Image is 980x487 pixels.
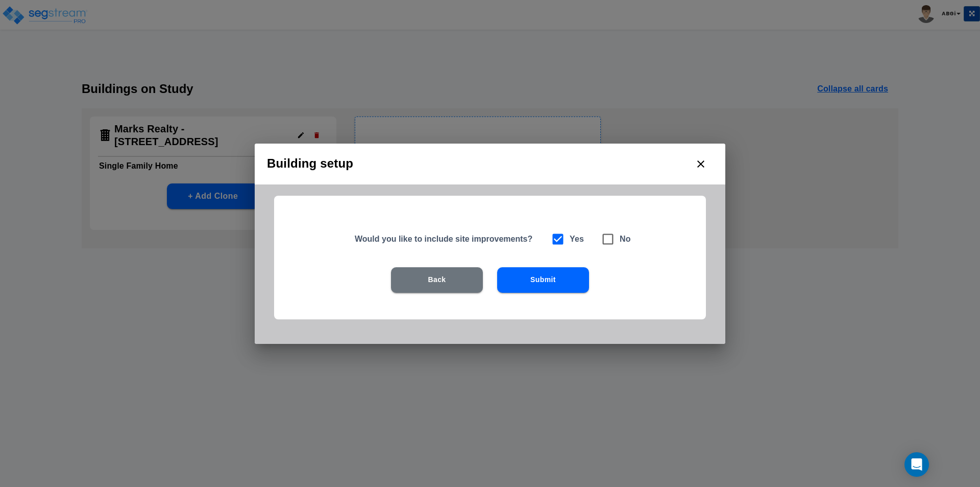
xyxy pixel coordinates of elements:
[904,452,929,477] div: Open Intercom Messenger
[255,144,725,184] h2: Building setup
[355,234,538,244] h5: Would you like to include site improvements?
[570,232,584,246] h6: Yes
[620,232,631,246] h6: No
[497,267,589,293] button: Submit
[391,267,483,293] button: Back
[689,152,713,176] button: close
